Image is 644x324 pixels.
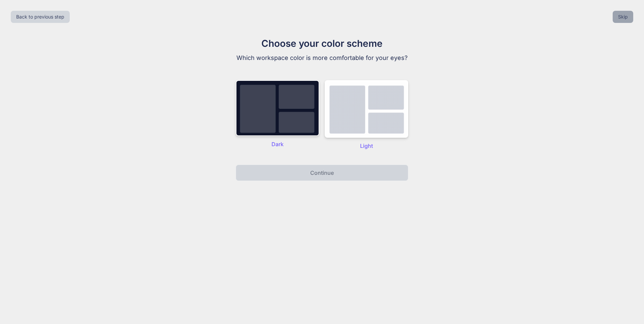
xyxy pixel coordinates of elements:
[11,11,70,23] button: Back to previous step
[236,80,319,136] img: dark
[209,36,435,51] h1: Choose your color scheme
[209,53,435,63] p: Which workspace color is more comfortable for your eyes?
[236,165,408,181] button: Continue
[325,142,408,150] p: Light
[325,80,408,138] img: dark
[310,169,334,177] p: Continue
[236,140,319,148] p: Dark
[613,11,633,23] button: Skip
